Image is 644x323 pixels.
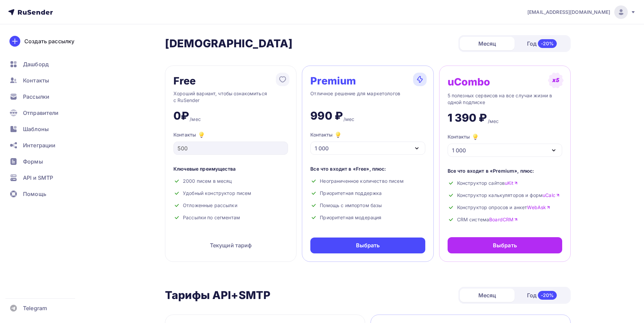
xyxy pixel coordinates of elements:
span: Помощь [23,190,46,198]
a: Дашборд [5,57,86,71]
div: Создать рассылку [24,37,74,45]
a: uCalc [543,192,560,199]
a: uKit [505,180,518,187]
div: Выбрать [356,242,380,249]
div: Все что входит в «Premium», плюс: [448,168,562,174]
div: Год [515,288,569,302]
div: /мес [488,118,499,125]
button: Контакты 1 000 [448,133,562,157]
div: /мес [190,116,201,123]
div: Удобный конструктор писем [173,190,288,197]
div: 1 390 ₽ [448,111,487,125]
div: Месяц [460,37,515,50]
span: Формы [23,157,43,166]
h2: [DEMOGRAPHIC_DATA] [165,37,293,50]
div: 990 ₽ [310,109,343,123]
span: Шаблоны [23,125,49,133]
div: 1 000 [315,144,329,152]
a: Отправители [5,106,86,120]
div: -20% [538,39,557,48]
span: Telegram [23,304,47,312]
div: /мес [343,116,355,123]
div: Приоритетная модерация [310,214,425,221]
a: Шаблоны [5,122,86,136]
div: Premium [310,75,356,86]
span: API и SMTP [23,174,53,182]
div: Рассылки по сегментам [173,214,288,221]
div: Ключевые преимущества [173,166,288,172]
span: Рассылки [23,93,49,101]
a: WebAsk [527,204,550,211]
div: 2000 писем в месяц [173,178,288,184]
span: Конструктор калькуляторов и форм [457,192,560,199]
a: [EMAIL_ADDRESS][DOMAIN_NAME] [527,5,636,19]
div: Приоритетная поддержка [310,190,425,197]
div: 5 полезных сервисов на все случаи жизни в одной подписке [448,92,562,106]
span: Отправители [23,109,59,117]
div: Год [515,36,569,51]
div: Отличное решение для маркетологов [310,90,425,104]
div: Отложенные рассылки [173,202,288,209]
a: BoardCRM [489,216,518,223]
div: Текущий тариф [173,237,288,253]
span: CRM система [457,216,518,223]
div: uCombo [448,76,491,87]
div: Все что входит в «Free», плюс: [310,166,425,172]
span: Интеграции [23,141,55,149]
span: Контакты [23,76,49,84]
a: Рассылки [5,90,86,103]
div: Контакты [448,133,479,141]
span: Дашборд [23,60,49,68]
span: Конструктор опросов и анкет [457,204,551,211]
div: 0₽ [173,109,189,123]
a: Формы [5,155,86,168]
div: Выбрать [493,241,517,249]
button: Контакты 1 000 [310,131,425,155]
div: Помощь с импортом базы [310,202,425,209]
a: Контакты [5,74,86,87]
h2: Тарифы API+SMTP [165,289,270,302]
div: Контакты [310,131,342,139]
div: Неограниченное количество писем [310,178,425,184]
div: -20% [538,291,557,300]
span: Конструктор сайтов [457,180,518,187]
div: Месяц [460,289,515,302]
div: Free [173,75,196,86]
div: 1 000 [452,146,466,154]
span: [EMAIL_ADDRESS][DOMAIN_NAME] [527,9,610,16]
div: Хороший вариант, чтобы ознакомиться с RuSender [173,90,288,104]
div: Контакты [173,131,288,139]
